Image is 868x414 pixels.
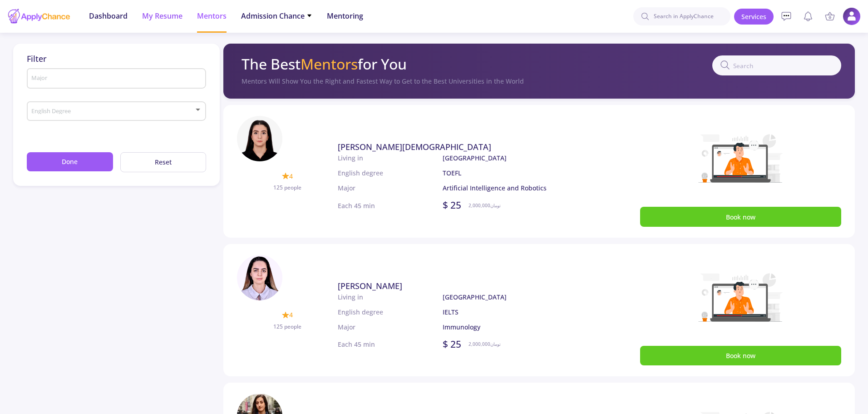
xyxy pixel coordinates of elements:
[443,307,589,317] p: IELTS
[273,323,301,330] span: 125 people
[338,322,443,332] p: Major
[89,10,128,21] span: Dashboard
[338,183,443,193] p: Major
[289,310,293,319] span: 4
[338,153,443,163] p: Living in
[242,55,407,73] h2: The Best for You
[338,292,443,302] p: Living in
[640,346,842,365] button: Book now
[338,141,491,152] span: [PERSON_NAME][DEMOGRAPHIC_DATA]
[640,207,842,226] button: Book now
[242,76,841,86] div: Mentors Will Show You the Right and Fastest Way to Get to the Best Universities in the World
[338,307,443,317] p: English degree
[712,55,841,75] input: Search
[197,10,227,21] span: Mentors
[327,10,363,21] span: Mentoring
[338,168,443,178] p: English degree
[443,183,589,193] p: Artificial Intelligence and Robotics
[338,201,375,210] p: Each 45 min
[301,54,358,74] span: Mentors
[338,339,375,349] p: Each 45 min
[443,337,461,352] p: $ 25
[27,152,113,172] button: Done
[633,7,730,25] input: Search in ApplyChance
[338,280,402,291] span: [PERSON_NAME]
[241,10,312,21] span: Admission Chance
[490,341,501,348] span: تومان
[734,9,774,25] a: Services
[142,10,182,21] span: My Resume
[338,280,590,292] a: [PERSON_NAME]
[120,152,207,173] button: Reset
[469,341,501,348] p: 2,000,000
[289,171,293,181] span: 4
[443,153,589,163] p: [GEOGRAPHIC_DATA]
[469,202,501,209] p: 2,000,000
[490,202,501,209] span: تومان
[338,141,590,153] a: [PERSON_NAME][DEMOGRAPHIC_DATA]
[443,322,589,332] p: Immunology
[27,53,47,64] span: Filter
[443,168,589,178] p: TOEFL
[443,198,461,213] p: $ 25
[273,184,301,191] span: 125 people
[443,292,589,302] p: [GEOGRAPHIC_DATA]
